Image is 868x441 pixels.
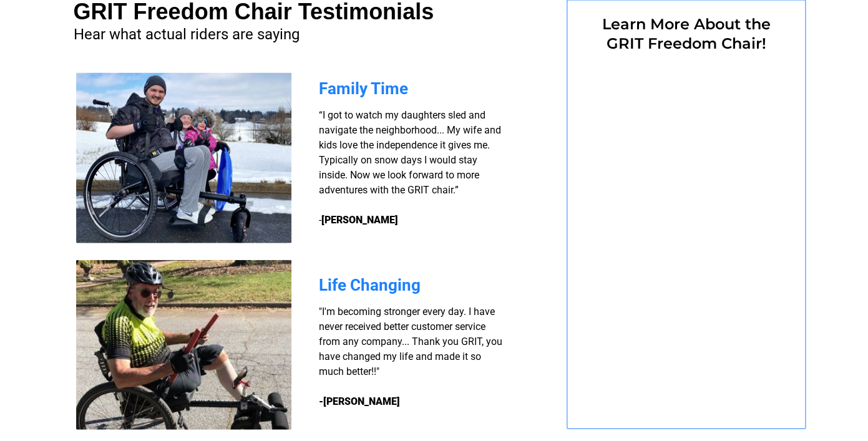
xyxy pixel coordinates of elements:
strong: -[PERSON_NAME] [319,395,400,407]
iframe: Form 0 [588,61,784,399]
span: Life Changing [319,276,421,294]
strong: [PERSON_NAME] [321,214,398,226]
span: Learn More About the GRIT Freedom Chair! [602,15,771,52]
span: Hear what actual riders are saying [74,26,300,43]
span: "I'm becoming stronger every day. I have never received better customer service from any company.... [319,306,502,377]
span: Family Time [319,79,408,98]
span: “I got to watch my daughters sled and navigate the neighborhood... My wife and kids love the inde... [319,109,501,226]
